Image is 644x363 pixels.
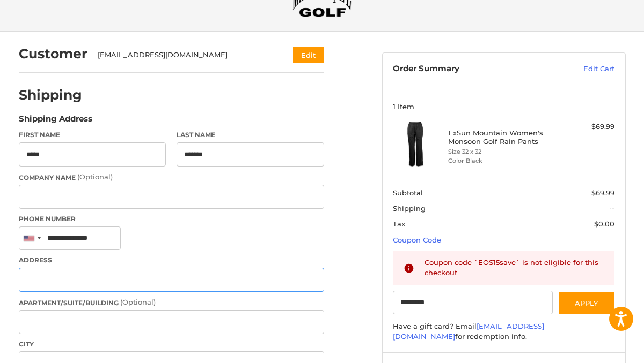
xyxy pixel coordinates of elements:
input: Gift Certificate or Coupon Code [393,291,553,315]
span: -- [609,204,614,213]
div: United States: +1 [19,227,44,250]
span: Subtotal [393,188,423,197]
small: (Optional) [77,172,113,181]
h4: 1 x Sun Mountain Women's Monsoon Golf Rain Pants [448,128,557,146]
li: Size 32 x 32 [448,147,557,156]
small: (Optional) [120,298,156,306]
button: Apply [558,291,615,315]
label: First Name [19,130,166,140]
label: Company Name [19,172,324,183]
div: Coupon code `EOS15save` is not eligible for this checkout [425,258,604,278]
a: Coupon Code [393,236,441,244]
h3: Order Summary [393,64,544,74]
h2: Shipping [19,87,82,103]
span: Tax [393,220,405,228]
div: Have a gift card? Email for redemption info. [393,321,614,342]
label: Phone Number [19,214,324,224]
h3: 1 Item [393,102,614,111]
li: Color Black [448,156,557,165]
div: [EMAIL_ADDRESS][DOMAIN_NAME] [98,50,272,61]
label: Address [19,255,324,265]
label: City [19,339,324,349]
legend: Shipping Address [19,113,92,130]
h2: Customer [19,46,87,62]
label: Apartment/Suite/Building [19,297,324,308]
span: $69.99 [591,188,614,197]
div: $69.99 [559,122,614,132]
span: Shipping [393,204,426,213]
a: Edit Cart [544,64,614,74]
label: Last Name [177,130,324,140]
button: Edit [293,47,324,63]
span: $0.00 [594,220,614,228]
